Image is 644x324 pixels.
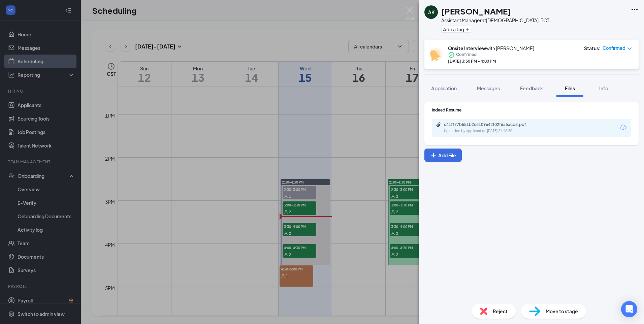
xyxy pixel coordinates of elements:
[477,85,500,91] span: Messages
[448,52,455,58] svg: CheckmarkCircle
[430,152,437,159] svg: Plus
[603,45,625,52] span: Confirmed
[448,58,534,64] div: [DATE] 3:30 PM - 4:00 PM
[441,5,511,17] h1: [PERSON_NAME]
[428,9,434,15] div: AK
[493,307,508,315] span: Reject
[599,85,608,91] span: Info
[431,85,457,91] span: Application
[619,124,627,132] svg: Download
[444,128,545,134] div: Uploaded by applicant on [DATE] 21:46:50
[432,107,631,113] div: Indeed Resume
[584,45,601,52] div: Status :
[436,122,545,134] a: Paperclipc41ff77b551b2e8109642f02f6a5acb3.pdfUploaded by applicant on [DATE] 21:46:50
[631,5,639,13] svg: Ellipses
[520,85,543,91] span: Feedback
[448,45,534,52] div: with [PERSON_NAME]
[444,122,538,127] div: c41ff77b551b2e8109642f02f6a5acb3.pdf
[424,149,462,162] button: Add FilePlus
[565,85,575,91] span: Files
[436,122,441,127] svg: Paperclip
[456,52,477,58] span: Confirmed
[627,46,632,51] span: down
[448,45,486,51] b: Onsite Interview
[441,26,471,33] button: PlusAdd a tag
[441,17,549,24] div: Assistant Manager at [DEMOGRAPHIC_DATA]-TCT
[546,307,578,315] span: Move to stage
[465,27,470,31] svg: Plus
[621,301,637,317] div: Open Intercom Messenger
